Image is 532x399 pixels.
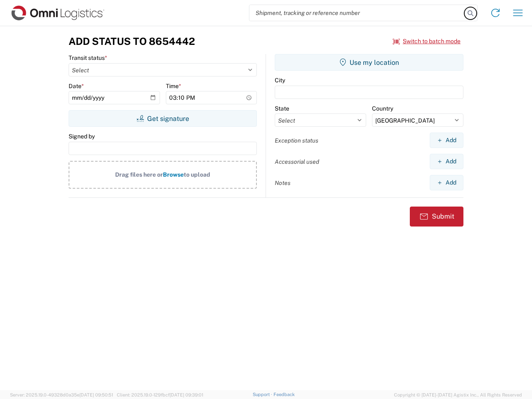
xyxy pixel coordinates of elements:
input: Shipment, tracking or reference number [249,5,465,21]
button: Add [430,133,463,148]
label: Exception status [275,137,318,144]
span: [DATE] 09:39:01 [170,392,203,397]
span: Client: 2025.19.0-129fbcf [117,392,203,397]
label: Notes [275,179,291,187]
label: Signed by [69,133,95,140]
span: to upload [184,171,210,178]
button: Submit [410,207,463,227]
label: Time [166,82,181,90]
button: Use my location [275,54,463,71]
h3: Add Status to 8654442 [69,35,195,47]
button: Get signature [69,110,257,127]
span: Server: 2025.19.0-49328d0a35e [10,392,113,397]
label: Transit status [69,54,107,62]
label: Accessorial used [275,158,319,165]
button: Switch to batch mode [393,34,461,48]
label: City [275,76,285,84]
button: Add [430,175,463,190]
button: Add [430,154,463,169]
a: Support [253,392,273,397]
span: Copyright © [DATE]-[DATE] Agistix Inc., All Rights Reserved [394,391,522,399]
label: State [275,105,289,112]
span: [DATE] 09:50:51 [79,392,113,397]
span: Drag files here or [115,171,163,178]
label: Country [372,105,393,112]
a: Feedback [273,392,295,397]
span: Browse [163,171,184,178]
label: Date [69,82,84,90]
